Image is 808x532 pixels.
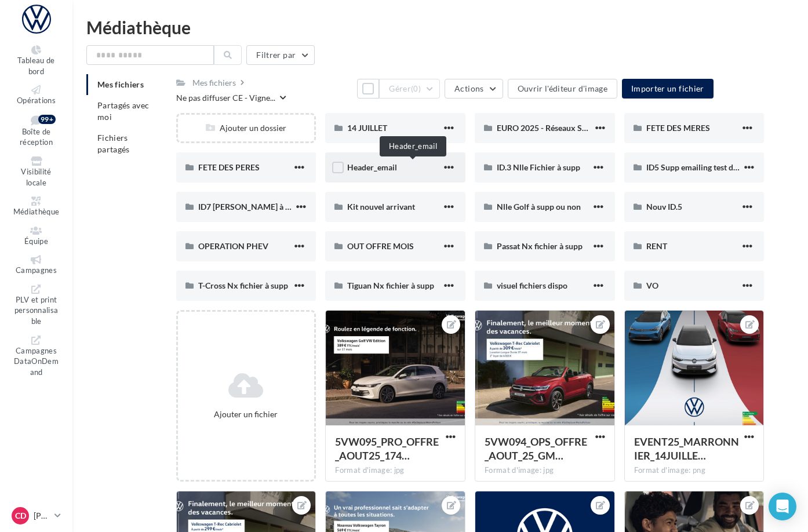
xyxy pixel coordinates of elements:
span: CD [15,510,26,522]
a: PLV et print personnalisable [9,282,63,329]
span: 5VW095_PRO_OFFRE_AOUT25_1740x1300px_GMB_GOLF_E1 [335,435,439,462]
a: Médiathèque [9,194,63,219]
div: 99+ [38,115,56,124]
span: OPERATION PHEV [198,241,268,251]
button: Importer un fichier [622,79,714,99]
span: Header_email [347,162,397,172]
span: Campagnes DataOnDemand [14,346,59,377]
span: FETE DES MERES [646,123,710,133]
a: Visibilité locale [9,154,63,190]
div: Open Intercom Messenger [769,493,796,520]
span: Visibilité locale [21,167,51,187]
span: 5VW094_OPS_OFFRE_AOUT_25_GMB_1740x1300px_TROCCab_E1 [485,435,587,462]
a: CD [PERSON_NAME] [9,505,63,527]
span: VO [646,280,658,290]
span: ID.3 Nlle Fichier à supp [497,162,580,172]
span: Nlle Golf à supp ou non [497,202,581,212]
span: Importer un fichier [631,83,704,93]
span: Boîte de réception [20,127,53,147]
span: PLV et print personnalisable [14,295,59,326]
div: Ajouter un fichier [183,409,310,420]
span: (0) [411,84,421,93]
span: Mes fichiers [97,79,144,89]
span: FETE DES PERES [198,162,260,172]
span: ID7 [PERSON_NAME] à supp [198,202,303,212]
span: OUT OFFRE MOIS [347,241,414,251]
span: RENT [646,241,667,251]
span: EURO 2025 - Réseaux Sociaux [497,123,606,133]
span: Fichiers partagés [97,133,130,154]
a: Campagnes [9,253,63,278]
button: Ouvrir l'éditeur d'image [508,79,617,99]
span: Kit nouvel arrivant [347,202,415,212]
a: Opérations [9,83,63,108]
p: [PERSON_NAME] [34,510,50,522]
span: Ne pas diffuser CE - Vigne... [176,92,275,104]
span: EVENT25_MARRONNIER_14JUILLET_ETE [634,435,739,462]
button: Gérer(0) [379,79,440,99]
div: Format d'image: jpg [485,465,605,476]
div: Format d'image: jpg [335,465,456,476]
span: Nouv ID.5 [646,202,682,212]
button: Filtrer par [246,45,315,65]
button: Actions [445,79,503,99]
div: Mes fichiers [192,77,236,89]
a: Campagnes DataOnDemand [9,333,63,380]
span: visuel fichiers dispo [497,280,567,290]
span: T-Cross Nx fichier à supp [198,280,288,290]
span: Actions [454,83,483,93]
span: Équipe [24,236,48,246]
a: Boîte de réception 99+ [9,112,63,150]
span: 14 JUILLET [347,123,387,133]
div: Ajouter un dossier [178,122,315,134]
a: Équipe [9,224,63,249]
span: Passat Nx fichier à supp [497,241,583,251]
span: ID5 Supp emailing test drive [646,162,747,172]
span: Opérations [17,96,56,105]
span: Tiguan Nx fichier à supp [347,280,434,290]
div: Header_email [380,136,446,156]
span: Tableau de bord [17,56,54,76]
a: Tableau de bord [9,43,63,78]
div: Médiathèque [86,19,794,36]
span: Campagnes [16,265,57,275]
span: Médiathèque [13,207,60,216]
span: Partagés avec moi [97,100,150,122]
div: Format d'image: png [634,465,755,476]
